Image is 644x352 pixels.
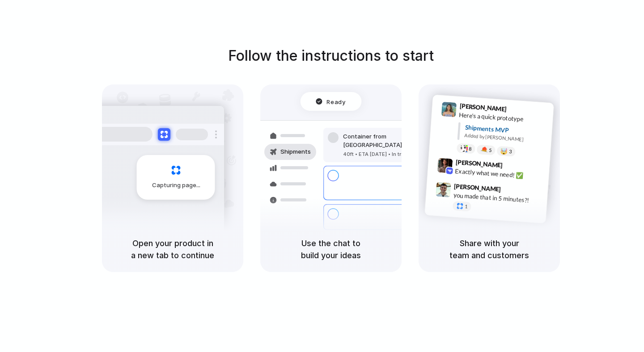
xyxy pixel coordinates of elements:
div: Exactly what we need! ✅ [455,166,544,181]
span: [PERSON_NAME] [455,157,503,170]
span: Capturing page [152,181,202,190]
h5: Use the chat to build your ideas [271,237,391,261]
span: 5 [489,147,492,152]
span: [PERSON_NAME] [454,181,501,194]
h5: Share with your team and customers [429,237,549,261]
span: Ready [327,97,346,106]
span: 3 [509,149,512,154]
div: Here's a quick prototype [459,110,548,125]
h1: Follow the instructions to start [228,45,434,67]
div: Added by [PERSON_NAME] [464,131,547,144]
span: 9:47 AM [504,185,522,196]
h5: Open your product in a new tab to continue [113,237,233,261]
div: you made that in 5 minutes?! [453,190,542,205]
span: 9:42 AM [505,161,524,172]
span: [PERSON_NAME] [459,101,507,114]
div: 40ft • ETA [DATE] • In transit [343,151,440,158]
div: Container from [GEOGRAPHIC_DATA] [343,132,440,150]
span: Shipments [280,147,311,156]
span: 9:41 AM [509,105,528,116]
div: 🤯 [500,148,508,155]
span: 8 [469,146,472,151]
div: Shipments MVP [465,122,547,137]
span: 1 [465,204,468,209]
